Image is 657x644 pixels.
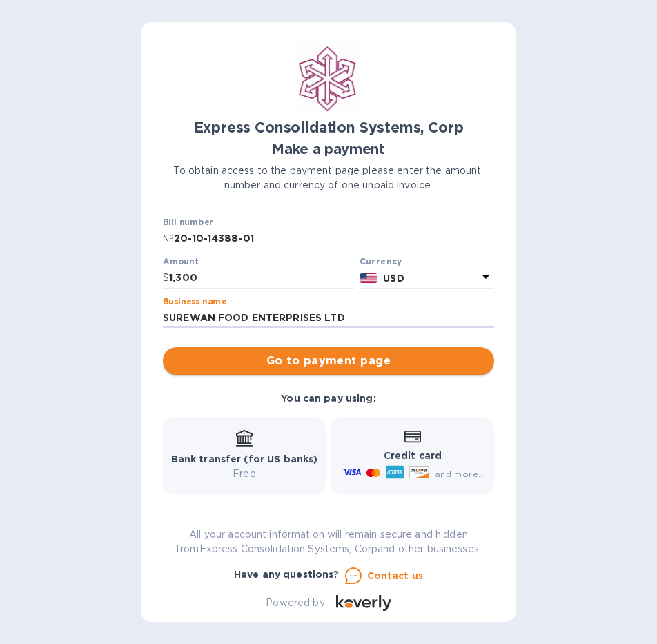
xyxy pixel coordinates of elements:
[169,268,354,289] input: 0.00
[163,142,494,157] h1: Make a payment
[163,231,174,246] p: №
[194,119,464,136] b: Express Consolidation Systems, Corp
[266,596,324,610] p: Powered by
[360,273,378,283] img: USD
[163,271,169,285] p: $
[234,569,340,580] b: Have any questions?
[171,467,318,481] p: Free
[163,218,213,226] label: Bill number
[163,297,226,306] label: Business name
[383,273,404,284] b: USD
[435,469,485,479] span: and more...
[360,256,402,266] b: Currency
[174,228,494,249] input: Enter bill number
[367,570,424,581] u: Contact us
[163,164,494,193] p: To obtain access to the payment page please enter the amount, number and currency of one unpaid i...
[171,453,318,465] b: Bank transfer (for US banks)
[281,393,375,404] b: You can pay using:
[163,258,198,266] label: Amount
[163,347,494,375] button: Go to payment page
[163,527,494,556] p: All your account information will remain secure and hidden from Express Consolidation Systems, Co...
[163,308,494,329] input: Enter business name
[384,450,442,461] b: Credit card
[174,353,483,369] span: Go to payment page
